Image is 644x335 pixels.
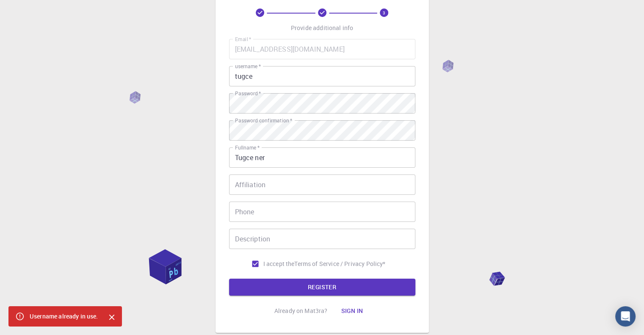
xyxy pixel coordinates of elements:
p: Already on Mat3ra? [274,307,328,315]
div: Open Intercom Messenger [615,306,636,327]
p: Terms of Service / Privacy Policy * [294,260,385,268]
button: REGISTER [229,279,415,296]
p: Provide additional info [291,24,353,32]
label: Fullname [235,144,260,151]
a: Terms of Service / Privacy Policy* [294,260,385,268]
div: Username already in use. [30,309,98,324]
label: Password [235,90,261,97]
text: 3 [383,10,385,16]
label: username [235,63,261,70]
label: Password confirmation [235,117,292,124]
label: Email [235,36,251,43]
span: I accept the [263,260,295,268]
button: Sign in [334,302,370,319]
button: Close [105,310,119,324]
